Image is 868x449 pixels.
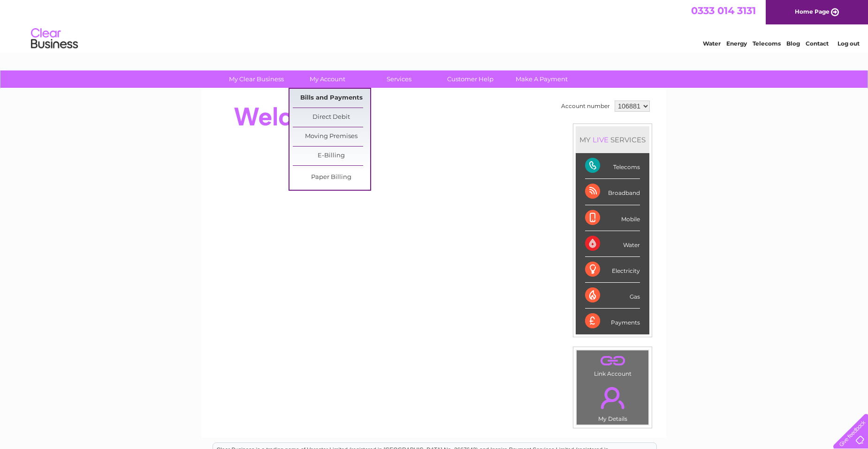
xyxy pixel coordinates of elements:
[360,70,438,88] a: Services
[585,179,640,205] div: Broadband
[726,40,747,47] a: Energy
[218,70,295,88] a: My Clear Business
[786,40,800,47] a: Blog
[213,5,656,46] div: Clear Business is a trading name of Verastar Limited (registered in [GEOGRAPHIC_DATA] No. 3667643...
[293,89,370,108] a: Bills and Payments
[503,70,580,88] a: Make A Payment
[432,70,509,88] a: Customer Help
[293,127,370,146] a: Moving Premises
[30,24,78,53] img: logo.png
[585,205,640,231] div: Mobile
[585,309,640,334] div: Payments
[579,381,646,414] a: .
[703,40,721,47] a: Water
[576,379,649,425] td: My Details
[585,257,640,283] div: Electricity
[293,147,370,165] a: E-Billing
[559,98,612,114] td: Account number
[691,5,756,16] a: 0333 014 3131
[293,168,370,187] a: Paper Billing
[585,231,640,257] div: Water
[591,135,610,144] div: LIVE
[585,283,640,309] div: Gas
[838,40,860,47] a: Log out
[576,126,649,153] div: MY SERVICES
[753,40,781,47] a: Telecoms
[289,70,366,88] a: My Account
[579,353,646,369] a: .
[585,153,640,179] div: Telecoms
[293,108,370,127] a: Direct Debit
[806,40,829,47] a: Contact
[576,350,649,379] td: Link Account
